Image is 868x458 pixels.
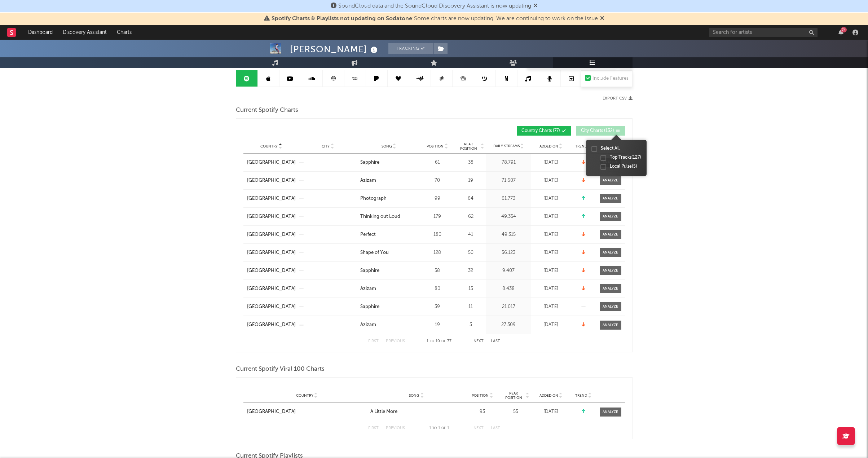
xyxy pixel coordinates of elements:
span: Peak Position [457,142,480,151]
button: Country Charts(77) [517,126,571,136]
span: Country [260,144,278,149]
div: 64 [457,195,484,202]
a: [GEOGRAPHIC_DATA] [247,285,296,292]
span: Daily Streams [493,144,520,149]
span: City [322,144,330,149]
div: Azizam [360,321,376,329]
div: Sapphire [360,159,379,166]
button: 74 [838,30,843,35]
div: 78.791 [488,159,529,166]
a: [GEOGRAPHIC_DATA] [247,213,296,220]
span: Added On [539,393,558,398]
div: 56.123 [488,249,529,256]
span: Position [472,393,489,398]
a: Dashboard [23,25,58,40]
div: 27.309 [488,321,529,329]
div: 49.315 [488,231,529,238]
a: [GEOGRAPHIC_DATA] [247,408,367,415]
button: Previous [386,426,405,430]
span: Country [296,393,313,398]
span: of [441,340,446,343]
div: [GEOGRAPHIC_DATA] [247,408,296,415]
span: Song [382,144,392,149]
div: Azizam [360,285,376,292]
div: 180 [421,231,454,238]
div: Sapphire [360,303,379,311]
a: Thinking out Loud [360,213,418,220]
div: 21.017 [488,303,529,311]
span: : Some charts are now updating. We are continuing to work on the issue [272,16,598,22]
div: A Little More [370,408,397,415]
div: [DATE] [533,267,569,274]
div: [DATE] [533,303,569,311]
span: Dismiss [600,16,604,22]
div: Perfect [360,231,376,238]
div: 1 1 1 [419,424,459,433]
div: [GEOGRAPHIC_DATA] [247,195,296,202]
div: 32 [457,267,484,274]
a: Azizam [360,321,418,329]
a: Shape of You [360,249,418,256]
span: Current Spotify Viral 100 Charts [236,365,325,374]
a: Sapphire [360,159,418,166]
button: First [368,426,379,430]
span: City Charts ( 132 ) [581,129,614,133]
div: 39 [421,303,454,311]
div: 74 [841,27,847,32]
a: [GEOGRAPHIC_DATA] [247,249,296,256]
div: 50 [457,249,484,256]
div: [DATE] [533,159,569,166]
div: [DATE] [533,213,569,220]
div: 15 [457,285,484,292]
div: Photograph [360,195,387,202]
span: Trend [575,393,587,398]
div: [DATE] [533,177,569,184]
a: Discovery Assistant [58,25,112,40]
div: [DATE] [533,195,569,202]
a: Sapphire [360,303,418,311]
button: Last [491,426,500,430]
div: [GEOGRAPHIC_DATA] [247,159,296,166]
div: 8.438 [488,285,529,292]
div: Sapphire [360,267,379,274]
div: 58 [421,267,454,274]
div: 19 [457,177,484,184]
div: Azizam [360,177,376,184]
div: 11 [457,303,484,311]
div: [GEOGRAPHIC_DATA] [247,177,296,184]
div: 61 [421,159,454,166]
a: [GEOGRAPHIC_DATA] [247,321,296,329]
div: Select All [601,145,641,152]
button: Previous [386,339,405,343]
a: [GEOGRAPHIC_DATA] [247,231,296,238]
span: Trend [575,144,587,149]
span: of [441,427,446,430]
span: SoundCloud data and the SoundCloud Discovery Assistant is now updating [338,3,531,9]
div: Thinking out Loud [360,213,400,220]
div: Include Features [592,74,629,83]
div: [DATE] [533,321,569,329]
div: 3 [457,321,484,329]
div: [DATE] [533,285,569,292]
span: to [432,427,437,430]
div: [DATE] [533,231,569,238]
div: 99 [421,195,454,202]
div: 1 10 77 [419,337,459,346]
a: Charts [112,25,137,40]
span: Country Charts ( 77 ) [521,129,560,133]
div: Shape of You [360,249,389,256]
div: 19 [421,321,454,329]
div: 93 [466,408,499,415]
div: 80 [421,285,454,292]
div: [GEOGRAPHIC_DATA] [247,303,296,311]
div: Local Pulse ( 5 ) [610,163,641,170]
button: Tracking [388,43,433,54]
span: Dismiss [533,3,538,9]
div: 38 [457,159,484,166]
button: Next [473,339,484,343]
a: Perfect [360,231,418,238]
span: Peak Position [502,391,525,400]
div: [DATE] [533,249,569,256]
